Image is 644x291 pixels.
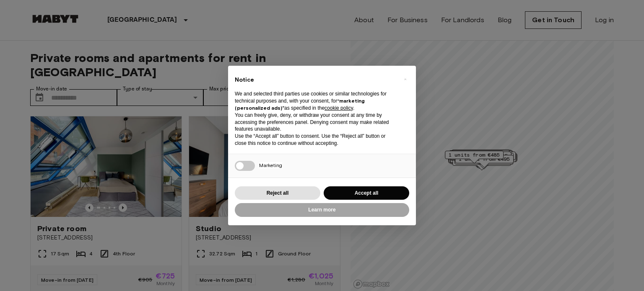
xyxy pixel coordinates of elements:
[235,76,396,84] h2: Notice
[235,112,396,133] p: You can freely give, deny, or withdraw your consent at any time by accessing the preferences pane...
[259,162,282,168] span: Marketing
[324,186,409,200] button: Accept all
[404,74,407,84] span: ×
[235,133,396,147] p: Use the “Accept all” button to consent. Use the “Reject all” button or close this notice to conti...
[235,98,365,111] strong: “marketing (personalized ads)”
[398,72,412,86] button: Close this notice
[235,90,396,111] p: We and selected third parties use cookies or similar technologies for technical purposes and, wit...
[235,186,320,200] button: Reject all
[235,203,409,217] button: Learn more
[325,105,353,111] a: cookie policy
